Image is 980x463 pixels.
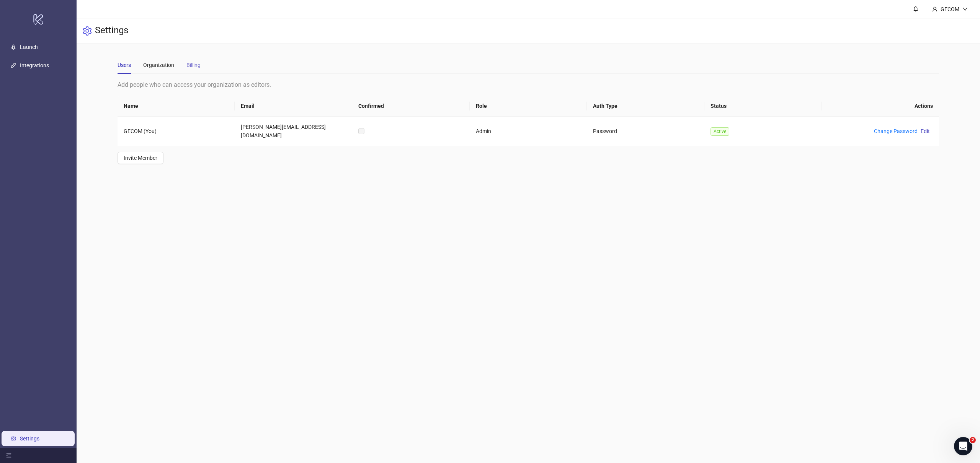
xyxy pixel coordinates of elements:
[587,96,704,117] th: Auth Type
[918,127,933,136] button: Edit
[932,6,938,12] span: user
[118,117,235,146] td: GECOM (You)
[587,117,704,146] td: Password
[186,61,201,69] div: Billing
[83,26,92,36] span: setting
[704,96,822,117] th: Status
[143,61,174,69] div: Organization
[913,6,918,11] span: bell
[235,96,352,117] th: Email
[20,62,49,68] a: Integrations
[118,152,163,164] button: Invite Member
[874,128,918,134] a: Change Password
[118,80,939,89] div: Add people who can access your organization as editors.
[938,5,962,13] div: GECOM
[235,117,352,146] td: [PERSON_NAME][EMAIL_ADDRESS][DOMAIN_NAME]
[970,437,976,443] span: 2
[962,6,968,12] span: down
[95,24,128,37] h3: Settings
[20,435,39,442] a: Settings
[124,155,157,161] span: Invite Member
[822,96,939,117] th: Actions
[921,128,930,134] span: Edit
[470,117,587,146] td: Admin
[20,44,38,50] a: Launch
[954,437,972,455] iframe: Intercom live chat
[470,96,587,117] th: Role
[118,96,235,117] th: Name
[118,61,131,69] div: Users
[710,127,729,136] span: Active
[6,453,11,458] span: menu-fold
[352,96,470,117] th: Confirmed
